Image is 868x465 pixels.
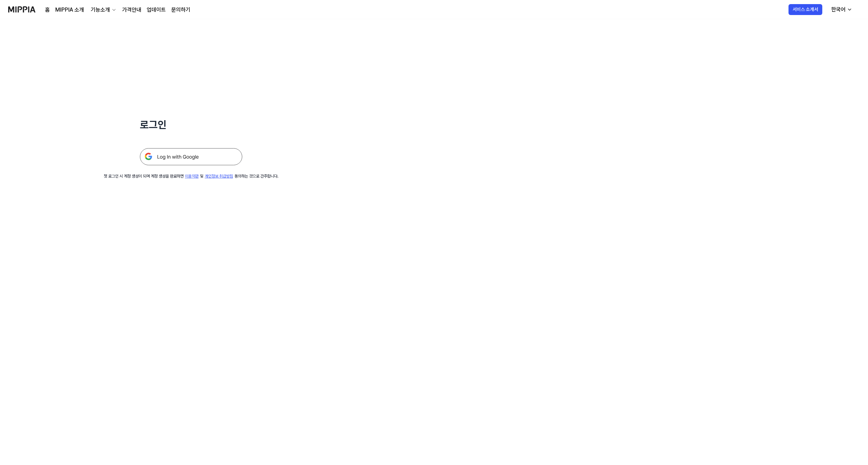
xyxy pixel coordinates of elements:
h1: 로그인 [140,117,242,132]
button: 기능소개 [89,6,117,14]
div: 첫 로그인 시 계정 생성이 되며 계정 생성을 완료하면 및 동의하는 것으로 간주합니다. [104,173,278,179]
div: 한국어 [830,5,847,14]
img: 구글 로그인 버튼 [140,148,242,165]
button: 서비스 소개서 [789,4,822,15]
a: MIPPIA 소개 [55,6,84,14]
a: 이용약관 [185,174,199,179]
div: 기능소개 [89,6,111,14]
a: 홈 [45,6,50,14]
a: 가격안내 [122,6,141,14]
a: 개인정보 취급방침 [205,174,233,179]
button: 한국어 [826,3,856,16]
a: 업데이트 [147,6,166,14]
a: 문의하기 [171,6,190,14]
